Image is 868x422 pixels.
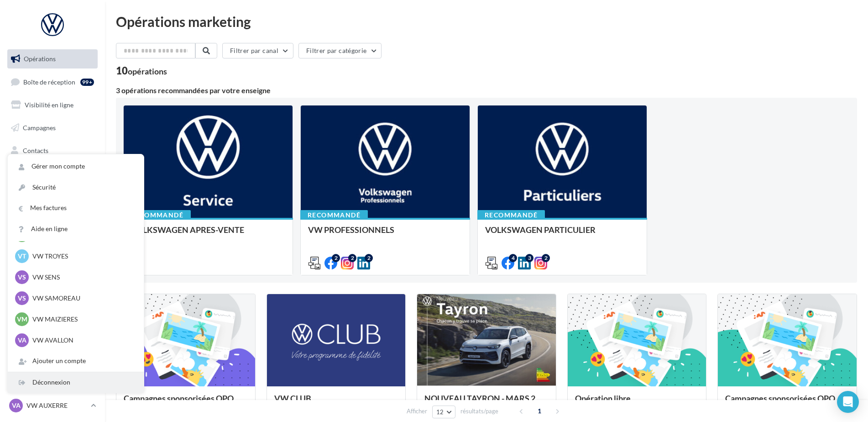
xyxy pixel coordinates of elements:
a: Campagnes DataOnDemand [5,239,99,266]
span: Campagnes [23,124,56,132]
a: Aide en ligne [8,219,144,239]
div: Recommandé [123,210,191,220]
div: Déconnexion [8,372,144,393]
a: PLV et print personnalisable [5,209,99,236]
div: 2 [365,254,373,262]
button: Filtrer par canal [222,43,293,58]
div: Open Intercom Messenger [837,391,859,413]
p: VW SENS [32,273,133,282]
a: Sécurité [8,177,144,198]
a: Mes factures [8,198,144,218]
div: Recommandé [477,210,545,220]
div: 3 opérations recommandées par votre enseigne [116,87,857,94]
div: 2 [332,254,340,262]
span: 1 [532,404,547,418]
a: Boîte de réception99+ [5,72,99,92]
a: Gérer mon compte [8,156,144,177]
a: Visibilité en ligne [5,95,99,115]
div: VOLKSWAGEN PARTICULIER [485,225,639,243]
span: VS [18,294,26,303]
a: VA VW AUXERRE [7,397,98,414]
span: VT [18,252,26,261]
div: 2 [348,254,356,262]
p: VW TROYES [32,252,133,261]
p: VW AVALLON [32,336,133,345]
div: NOUVEAU TAYRON - MARS 2025 [424,394,549,412]
div: Opération libre [575,394,699,412]
span: VM [17,315,27,324]
a: Médiathèque [5,164,99,183]
span: Visibilité en ligne [25,101,73,109]
span: VA [12,401,21,410]
div: 3 [525,254,533,262]
a: Contacts [5,141,99,160]
div: Campagnes sponsorisées OPO Septembre [124,394,248,412]
span: VS [18,273,26,282]
span: Afficher [407,407,427,416]
div: 99+ [80,79,94,86]
div: 2 [542,254,550,262]
div: Campagnes sponsorisées OPO [725,394,849,412]
span: résultats/page [460,407,498,416]
a: Calendrier [5,186,99,206]
div: Opérations marketing [116,15,857,28]
div: VW PROFESSIONNELS [308,225,462,243]
span: Opérations [24,55,56,63]
span: Boîte de réception [23,78,75,85]
button: Filtrer par catégorie [298,43,382,58]
p: VW MAIZIERES [32,315,133,324]
p: VW AUXERRE [26,401,87,410]
span: Contacts [23,146,48,154]
button: 12 [432,406,455,418]
a: Opérations [5,49,99,69]
div: Recommandé [300,210,368,220]
span: VA [18,336,26,345]
span: 12 [436,408,444,416]
div: opérations [128,67,167,75]
p: VW SAMOREAU [32,294,133,303]
div: VW CLUB [274,394,398,412]
div: Ajouter un compte [8,351,144,371]
div: 4 [509,254,517,262]
a: Campagnes [5,118,99,137]
div: 10 [116,66,167,76]
div: VOLKSWAGEN APRES-VENTE [131,225,285,243]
